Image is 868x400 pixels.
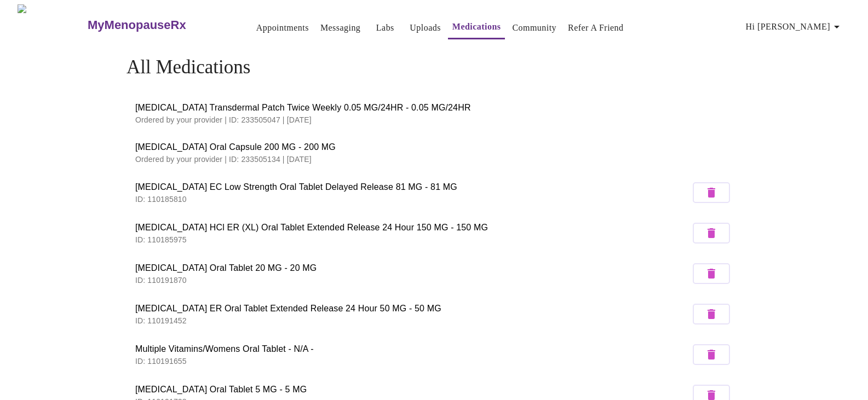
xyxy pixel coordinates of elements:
button: Hi [PERSON_NAME] [741,16,848,38]
a: Appointments [256,20,309,36]
span: [MEDICAL_DATA] Oral Tablet 5 MG - 5 MG [135,383,690,396]
button: Medications [448,16,505,39]
span: [MEDICAL_DATA] Oral Capsule 200 MG - 200 MG [135,141,733,154]
p: Ordered by your provider | ID: 233505047 | [DATE] [135,114,733,125]
span: [MEDICAL_DATA] HCl ER (XL) Oral Tablet Extended Release 24 Hour 150 MG - 150 MG [135,221,690,234]
a: Community [512,20,556,36]
img: MyMenopauseRx Logo [18,4,87,45]
p: Ordered by your provider | ID: 233505134 | [DATE] [135,154,733,165]
span: [MEDICAL_DATA] Oral Tablet 20 MG - 20 MG [135,262,690,275]
p: ID: 110191452 [135,315,690,326]
button: Uploads [405,17,445,39]
button: Community [508,17,561,39]
h3: MyMenopauseRx [88,18,186,32]
p: ID: 110185810 [135,194,690,205]
a: Labs [376,20,394,36]
a: Refer a Friend [568,20,624,36]
button: Messaging [316,17,365,39]
span: [MEDICAL_DATA] ER Oral Tablet Extended Release 24 Hour 50 MG - 50 MG [135,302,690,315]
span: [MEDICAL_DATA] EC Low Strength Oral Tablet Delayed Release 81 MG - 81 MG [135,181,690,194]
p: ID: 110191655 [135,356,690,367]
button: Labs [367,17,403,39]
p: ID: 110191870 [135,275,690,286]
button: Refer a Friend [564,17,628,39]
a: Messaging [320,20,360,36]
a: Uploads [410,20,441,36]
h4: All Medications [127,56,741,78]
span: Hi [PERSON_NAME] [746,19,843,34]
a: MyMenopauseRx [87,6,230,44]
span: Multiple Vitamins/Womens Oral Tablet - N/A - [135,343,690,356]
p: ID: 110185975 [135,234,690,245]
a: Medications [452,19,501,34]
span: [MEDICAL_DATA] Transdermal Patch Twice Weekly 0.05 MG/24HR - 0.05 MG/24HR [135,101,733,114]
button: Appointments [252,17,313,39]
